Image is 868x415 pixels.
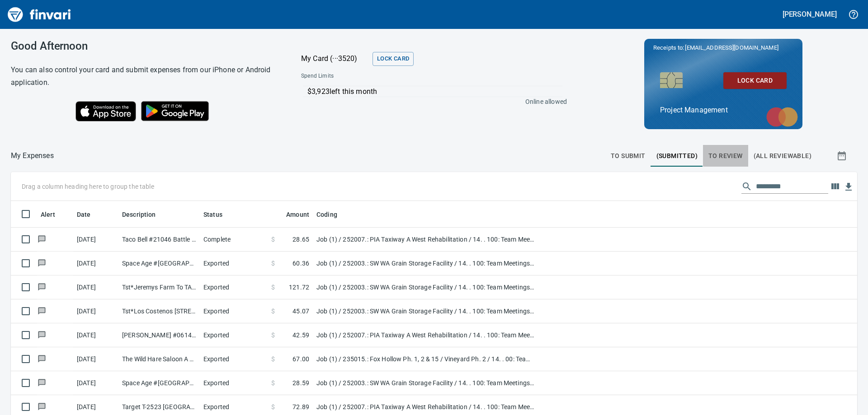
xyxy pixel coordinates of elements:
[313,299,539,323] td: Job (1) / 252003.: SW WA Grain Storage Facility / 14. . 100: Team Meetings / 5: Other
[73,371,118,395] td: [DATE]
[200,228,268,252] td: Complete
[271,259,275,268] span: $
[5,4,73,25] img: Finvari
[37,404,47,410] span: Has messages
[828,180,842,193] button: Choose columns to display
[73,275,118,299] td: [DATE]
[313,347,539,371] td: Job (1) / 235015.: Fox Hollow Ph. 1, 2 & 15 / Vineyard Ph. 2 / 14. . 00: Team Meetings / 5: Other
[203,209,222,220] span: Status
[73,299,118,323] td: [DATE]
[122,209,156,220] span: Description
[200,299,268,323] td: Exported
[77,209,103,220] span: Date
[271,283,275,292] span: $
[200,275,268,299] td: Exported
[731,75,779,86] span: Lock Card
[37,260,47,266] span: Has messages
[313,371,539,395] td: Job (1) / 252003.: SW WA Grain Storage Facility / 14. . 100: Team Meetings / 5: Other
[656,150,698,162] span: (Submitted)
[292,307,309,316] span: 45.07
[373,52,414,66] button: Lock Card
[11,150,54,161] nav: breadcrumb
[11,64,278,89] h6: You can also control your card and submit expenses from our iPhone or Android application.
[286,209,309,220] span: Amount
[118,228,200,252] td: Taco Bell #21046 Battle Ground [GEOGRAPHIC_DATA]
[294,97,567,106] p: Online allowed
[754,150,811,162] span: (All Reviewable)
[118,299,200,323] td: Tst*Los Costenos [STREET_ADDRESS]
[37,236,47,242] span: Has messages
[200,323,268,347] td: Exported
[274,209,309,220] span: Amount
[292,235,309,244] span: 28.65
[780,7,839,21] button: [PERSON_NAME]
[289,283,309,292] span: 121.72
[377,54,409,64] span: Lock Card
[313,323,539,347] td: Job (1) / 252007.: PIA Taxiway A West Rehabilitation / 14. . 100: Team Meetings / 5: Other
[292,354,309,364] span: 67.00
[118,252,200,275] td: Space Age #[GEOGRAPHIC_DATA] [GEOGRAPHIC_DATA]
[271,307,275,316] span: $
[200,347,268,371] td: Exported
[41,209,67,220] span: Alert
[828,145,857,167] button: Show transactions within a particular date range
[660,105,787,116] p: Project Management
[200,371,268,395] td: Exported
[301,72,449,81] span: Spend Limits
[37,308,47,314] span: Has messages
[118,371,200,395] td: Space Age #[GEOGRAPHIC_DATA] [GEOGRAPHIC_DATA]
[41,209,55,220] span: Alert
[271,378,275,387] span: $
[783,9,837,19] h5: [PERSON_NAME]
[292,331,309,340] span: 42.59
[73,252,118,275] td: [DATE]
[611,150,646,162] span: To Submit
[73,323,118,347] td: [DATE]
[271,402,275,411] span: $
[73,347,118,371] td: [DATE]
[708,150,743,162] span: To Review
[37,332,47,338] span: Has messages
[11,150,54,161] p: My Expenses
[118,323,200,347] td: [PERSON_NAME] #0614 Battle Ground [GEOGRAPHIC_DATA]
[313,228,539,252] td: Job (1) / 252007.: PIA Taxiway A West Rehabilitation / 14. . 100: Team Meetings / 5: Other
[271,235,275,244] span: $
[316,209,337,220] span: Coding
[37,380,47,386] span: Has messages
[271,331,275,340] span: $
[11,40,278,52] h3: Good Afternoon
[136,96,214,126] img: Get it on Google Play
[723,72,787,89] button: Lock Card
[762,103,802,131] img: mastercard.svg
[37,356,47,362] span: Has messages
[316,209,349,220] span: Coding
[307,86,562,97] p: $3,923 left this month
[75,101,136,121] img: Download on the App Store
[313,252,539,275] td: Job (1) / 252003.: SW WA Grain Storage Facility / 14. . 100: Team Meetings / 5: Other
[653,43,793,52] p: Receipts to:
[73,228,118,252] td: [DATE]
[37,284,47,290] span: Has messages
[118,347,200,371] td: The Wild Hare Saloon A Canby OR
[118,275,200,299] td: Tst*Jeremys Farm To TA Chehalis [GEOGRAPHIC_DATA]
[200,252,268,275] td: Exported
[684,43,779,52] span: [EMAIL_ADDRESS][DOMAIN_NAME]
[22,182,154,191] p: Drag a column heading here to group the table
[122,209,168,220] span: Description
[313,275,539,299] td: Job (1) / 252003.: SW WA Grain Storage Facility / 14. . 100: Team Meetings / 5: Other
[203,209,234,220] span: Status
[77,209,91,220] span: Date
[292,402,309,411] span: 72.89
[301,53,369,64] p: My Card (···3520)
[842,180,855,194] button: Download Table
[292,378,309,387] span: 28.59
[271,354,275,364] span: $
[292,259,309,268] span: 60.36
